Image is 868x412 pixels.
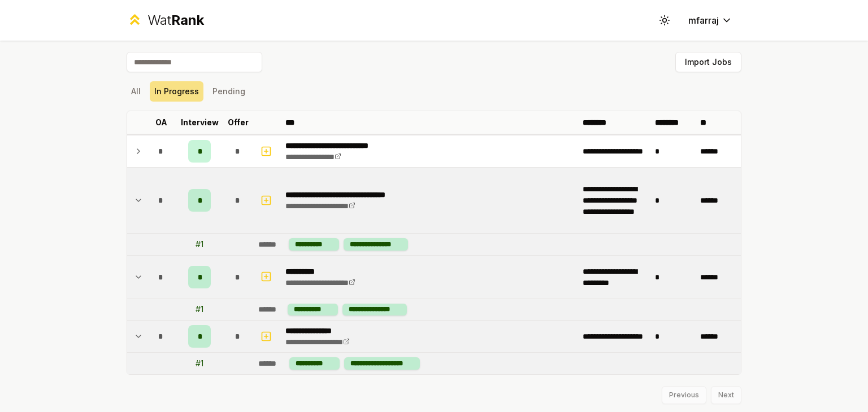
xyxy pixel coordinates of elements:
[675,52,741,72] button: Import Jobs
[155,117,167,128] p: OA
[196,304,203,315] div: # 1
[127,81,145,102] button: All
[679,10,741,30] button: mfarraj
[228,117,249,128] p: Offer
[150,81,203,102] button: In Progress
[208,81,250,102] button: Pending
[147,11,204,29] div: Wat
[171,12,204,28] span: Rank
[127,11,204,29] a: WatRank
[688,14,719,27] span: mfarraj
[181,117,219,128] p: Interview
[196,239,203,250] div: # 1
[196,358,203,369] div: # 1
